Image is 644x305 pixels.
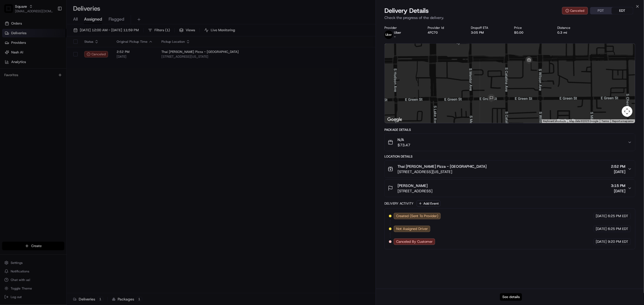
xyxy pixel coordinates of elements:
span: N/A [397,137,410,142]
button: Canceled [562,7,588,14]
div: Dropoff ETA [471,26,506,30]
div: 💻 [45,78,49,83]
span: [DATE] [596,226,607,231]
button: Map camera controls [622,106,633,117]
a: 📗Knowledge Base [3,76,43,85]
span: [STREET_ADDRESS][US_STATE] [397,169,487,174]
a: Powered byPylon [38,91,65,95]
div: 3:05 PM [471,30,506,35]
div: We're available if you need us! [18,57,67,61]
span: 6:25 PM EDT [608,226,629,231]
a: Terms [602,120,609,123]
span: Delivery Details [384,6,429,15]
button: N/A$73.47 [385,134,635,151]
span: Knowledge Base [11,78,41,83]
span: Created (Sent To Provider) [396,214,438,218]
img: Nash [5,6,16,16]
span: [PERSON_NAME] [397,183,428,188]
p: Welcome 👋 [5,22,97,30]
div: Package Details [384,128,635,132]
button: Start new chat [91,53,97,59]
p: Check the progress of the delivery. [384,15,635,20]
span: $73.47 [397,142,410,148]
span: Map data ©2025 Google [569,120,598,123]
span: 3:15 PM [611,183,626,188]
div: Start new chat [18,51,88,57]
input: Clear [14,35,88,40]
img: Google [386,116,404,123]
span: 2:52 PM [611,164,626,169]
span: Pylon [53,91,65,95]
span: Uber [394,30,401,35]
span: [DATE] [611,169,626,174]
button: EDT [612,7,633,14]
div: Distance [558,26,592,30]
div: Provider Id [428,26,462,30]
a: Report a map error [612,120,634,123]
button: [PERSON_NAME][STREET_ADDRESS]3:15 PM[DATE] [385,180,635,197]
a: Open this area in Google Maps (opens a new window) [386,116,404,123]
span: API Documentation [50,78,86,83]
span: 6:25 PM EDT [608,214,629,218]
span: [DATE] [596,214,607,218]
div: Price [514,26,549,30]
span: Canceled By Customer [396,239,433,244]
span: Not Assigned Driver [396,226,428,231]
span: [DATE] [611,188,626,194]
div: Location Details [384,154,635,159]
button: PDT [590,7,612,14]
span: [DATE] [596,239,607,244]
div: Provider [384,26,419,30]
img: uber-new-logo.jpeg [384,30,393,39]
button: 4FC70 [428,30,438,35]
span: Thai [PERSON_NAME] Pizza - [GEOGRAPHIC_DATA] [397,164,487,169]
span: 9:20 PM EDT [608,239,629,244]
button: See details [500,293,522,301]
a: 💻API Documentation [43,76,88,85]
button: Add Event [417,200,440,207]
span: - [394,35,396,39]
div: 📗 [5,78,10,83]
div: 0.3 mi [558,30,592,35]
img: 1736555255976-a54dd68f-1ca7-489b-9aae-adbdc363a1c4 [5,51,15,61]
button: Keyboard shortcuts [543,119,566,123]
span: [STREET_ADDRESS] [397,188,432,194]
div: $0.00 [514,30,549,35]
button: Thai [PERSON_NAME] Pizza - [GEOGRAPHIC_DATA][STREET_ADDRESS][US_STATE]2:52 PM[DATE] [385,161,635,178]
div: Delivery Activity [384,201,414,206]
